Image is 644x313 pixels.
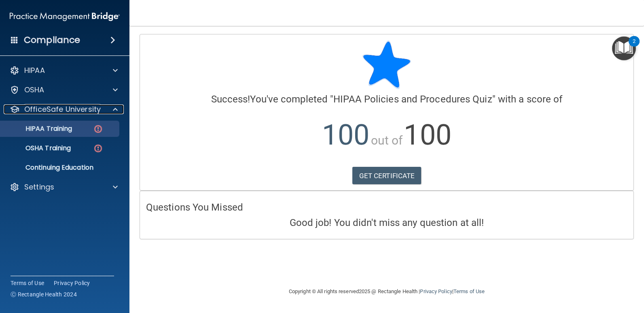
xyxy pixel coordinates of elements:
a: Settings [10,182,118,192]
img: blue-star-rounded.9d042014.png [362,40,411,89]
p: OSHA Training [5,144,71,152]
span: HIPAA Policies and Procedures Quiz [333,94,492,105]
a: Terms of Use [453,288,485,294]
a: Terms of Use [11,279,44,287]
a: OfficeSafe University [10,104,118,114]
div: 2 [633,41,636,52]
div: Copyright © All rights reserved 2025 @ Rectangle Health | | [239,279,534,304]
h4: You've completed " " with a score of [146,94,627,104]
p: HIPAA [24,66,45,75]
span: 100 [322,118,369,151]
iframe: Drift Widget Chat Controller [604,257,634,288]
a: HIPAA [10,66,118,75]
h4: Good job! You didn't miss any question at all! [146,217,627,228]
a: Privacy Policy [420,288,452,294]
p: Continuing Education [5,164,116,172]
p: OfficeSafe University [24,104,101,114]
span: Ⓒ Rectangle Health 2024 [11,290,77,298]
a: OSHA [10,85,118,95]
span: 100 [404,118,451,151]
img: danger-circle.6113f641.png [93,143,103,153]
p: HIPAA Training [5,125,72,133]
img: danger-circle.6113f641.png [93,124,103,134]
span: out of [371,133,403,147]
h4: Compliance [24,34,80,46]
button: Open Resource Center, 2 new notifications [612,36,636,60]
span: Success! [211,94,250,105]
p: Settings [24,182,54,192]
h4: Questions You Missed [146,202,627,213]
p: OSHA [24,85,44,95]
a: GET CERTIFICATE [352,167,422,185]
img: PMB logo [10,9,120,25]
a: Privacy Policy [54,279,90,287]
